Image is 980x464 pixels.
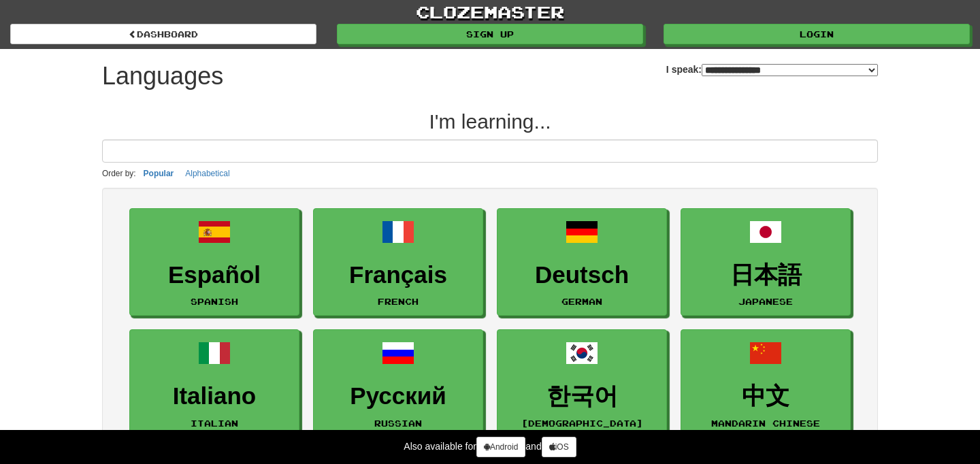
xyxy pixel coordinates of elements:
[181,166,233,181] button: Alphabetical
[102,63,223,90] h1: Languages
[497,208,667,316] a: DeutschGerman
[378,297,419,306] small: French
[337,24,643,44] a: Sign up
[476,437,525,457] a: Android
[711,418,820,428] small: Mandarin Chinese
[561,297,602,306] small: German
[681,208,851,316] a: 日本語Japanese
[688,383,843,410] h3: 中文
[129,208,299,316] a: EspañolSpanish
[681,329,851,437] a: 中文Mandarin Chinese
[504,262,659,288] h3: Deutsch
[321,383,476,410] h3: Русский
[313,208,483,316] a: FrançaisFrench
[688,262,843,288] h3: 日本語
[374,418,422,428] small: Russian
[313,329,483,437] a: РусскийRussian
[666,63,878,76] label: I speak:
[702,64,878,76] select: I speak:
[10,24,316,44] a: dashboard
[738,297,793,306] small: Japanese
[137,383,292,410] h3: Italiano
[542,437,576,457] a: iOS
[521,418,643,428] small: [DEMOGRAPHIC_DATA]
[191,418,238,428] small: Italian
[321,262,476,288] h3: Français
[102,110,878,133] h2: I'm learning...
[504,383,659,410] h3: 한국어
[102,169,136,178] small: Order by:
[497,329,667,437] a: 한국어[DEMOGRAPHIC_DATA]
[664,24,970,44] a: Login
[129,329,299,437] a: ItalianoItalian
[137,262,292,288] h3: Español
[140,166,178,181] button: Popular
[191,297,238,306] small: Spanish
